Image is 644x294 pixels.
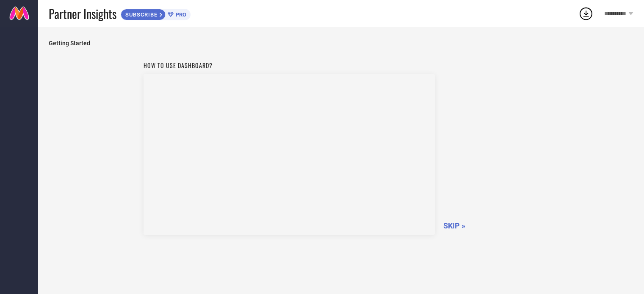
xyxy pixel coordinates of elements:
[144,74,435,235] iframe: Workspace Section
[49,5,116,22] span: Partner Insights
[174,11,186,18] span: PRO
[49,40,633,47] span: Getting Started
[443,221,465,230] span: SKIP »
[578,6,594,21] div: Open download list
[121,7,191,20] a: SUBSCRIBEPRO
[144,61,435,70] h1: How to use dashboard?
[121,11,160,18] span: SUBSCRIBE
